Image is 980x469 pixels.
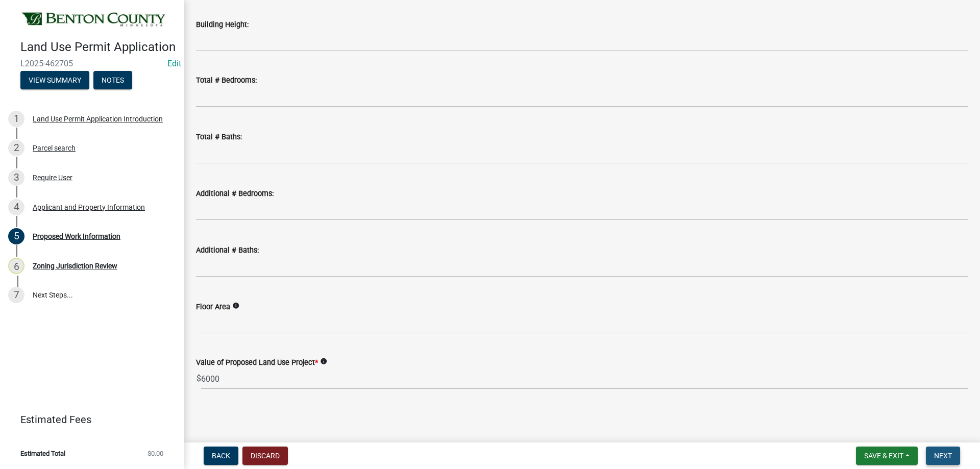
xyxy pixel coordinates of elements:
[20,11,167,29] img: Benton County, Minnesota
[8,169,24,186] div: 3
[20,40,176,55] h4: Land Use Permit Application
[20,59,163,68] span: L2025-462705
[8,258,24,274] div: 6
[33,204,145,211] div: Applicant and Property Information
[33,115,163,122] div: Land Use Permit Application Introduction
[8,409,167,430] a: Estimated Fees
[320,358,327,365] i: info
[8,140,24,156] div: 2
[93,71,132,89] button: Notes
[167,59,181,68] wm-modal-confirm: Edit Application Number
[196,21,249,29] label: Building Height:
[204,447,238,465] button: Back
[196,77,257,84] label: Total # Bedrooms:
[196,368,202,389] span: $
[242,447,288,465] button: Discard
[212,452,230,460] span: Back
[8,111,24,127] div: 1
[926,447,960,465] button: Next
[33,174,72,181] div: Require User
[934,452,952,460] span: Next
[33,262,117,269] div: Zoning Jurisdiction Review
[196,134,242,141] label: Total # Baths:
[8,228,24,244] div: 5
[8,199,24,215] div: 4
[856,447,918,465] button: Save & Exit
[196,190,274,198] label: Additional # Bedrooms:
[148,450,163,457] span: $0.00
[167,59,181,68] a: Edit
[196,359,318,366] label: Value of Proposed Land Use Project
[33,144,76,152] div: Parcel search
[196,247,259,254] label: Additional # Baths:
[20,71,89,89] button: View Summary
[8,287,24,303] div: 7
[232,302,239,309] i: info
[196,304,230,311] label: Floor Area
[20,450,65,457] span: Estimated Total
[93,77,132,85] wm-modal-confirm: Notes
[33,233,120,240] div: Proposed Work Information
[20,77,89,85] wm-modal-confirm: Summary
[864,452,903,460] span: Save & Exit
